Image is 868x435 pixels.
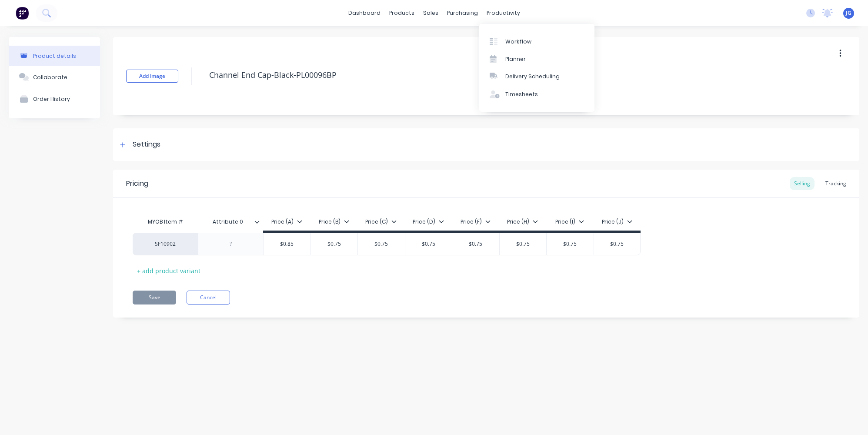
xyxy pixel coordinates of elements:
div: productivity [482,7,524,20]
div: SF10902$0.85$0.75$0.75$0.75$0.75$0.75$0.75$0.75 [133,233,641,255]
div: $0.75 [500,233,547,255]
div: Price (B) [319,218,349,226]
div: SF10902 [141,240,189,248]
button: Product details [9,46,100,66]
div: Collaborate [33,74,67,80]
a: Planner [479,50,594,68]
div: $0.75 [405,233,452,255]
span: JG [846,9,851,17]
div: Price (J) [602,218,632,226]
div: Tracking [821,177,851,190]
div: Price (F) [461,218,491,226]
div: Pricing [126,178,148,189]
button: Cancel [187,291,230,304]
div: Selling [790,177,815,190]
a: Workflow [479,33,594,50]
button: Collaborate [9,66,100,88]
div: Price (I) [555,218,584,226]
a: Delivery Scheduling [479,68,594,85]
div: Price (D) [413,218,444,226]
a: Timesheets [479,86,594,103]
div: sales [419,7,443,20]
div: $0.75 [594,233,641,255]
a: dashboard [344,7,385,20]
div: Price (C) [365,218,397,226]
div: purchasing [443,7,482,20]
div: $0.75 [311,233,358,255]
div: MYOB Item # [133,213,198,231]
div: $0.75 [452,233,499,255]
div: Attribute 0 [198,211,258,233]
textarea: Channel End Cap-Black-PL00096BP [205,65,781,85]
button: Order History [9,88,100,110]
div: products [385,7,419,20]
div: Workflow [505,38,531,46]
div: Settings [133,139,160,150]
div: Price (H) [507,218,538,226]
div: $0.75 [547,233,594,255]
div: Delivery Scheduling [505,73,560,80]
button: Save [133,291,176,304]
div: Product details [33,53,76,59]
button: Add image [126,70,178,83]
div: Order History [33,96,70,102]
div: Timesheets [505,90,538,98]
div: $0.75 [358,233,405,255]
div: $0.85 [264,233,310,255]
div: Planner [505,55,526,63]
div: Attribute 0 [198,213,263,231]
div: Price (A) [271,218,302,226]
div: + add product variant [133,264,205,278]
img: Factory [16,7,29,20]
